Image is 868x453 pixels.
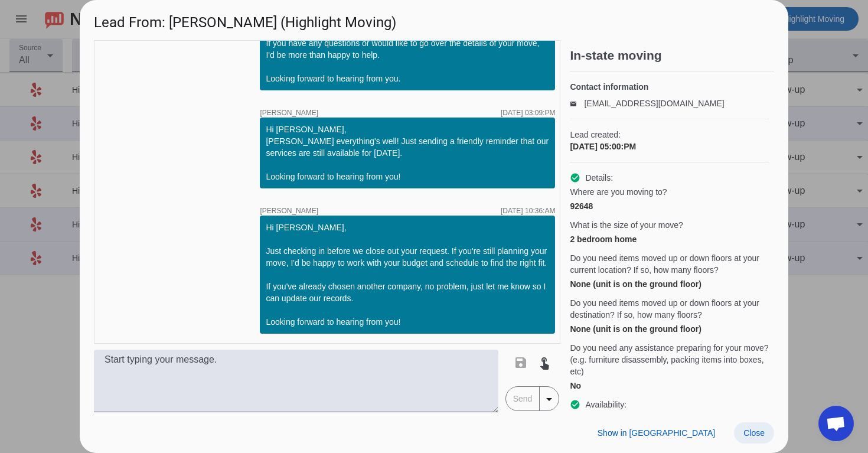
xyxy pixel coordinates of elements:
[570,200,769,212] div: 92648
[585,399,626,410] span: Availability:
[588,422,725,444] button: Show in [GEOGRAPHIC_DATA]
[570,50,774,61] h2: In-state moving
[570,100,584,106] mat-icon: email
[570,233,769,245] div: 2 bedroom home
[570,380,769,392] div: No
[537,356,552,370] mat-icon: touch_app
[266,221,549,328] div: Hi [PERSON_NAME], Just checking in before we close out your request. If you're still planning you...
[585,172,613,184] span: Details:
[570,219,683,231] span: What is the size of your move?
[734,422,774,444] button: Close
[584,99,724,108] a: [EMAIL_ADDRESS][DOMAIN_NAME]
[542,392,556,406] mat-icon: arrow_drop_down
[570,297,769,321] span: Do you need items moved up or down floors at your destination? If so, how many floors?
[570,399,580,410] mat-icon: check_circle
[570,186,667,198] span: Where are you moving to?
[260,109,318,116] span: [PERSON_NAME]
[570,323,769,335] div: None (unit is on the ground floor)
[570,141,769,152] div: [DATE] 05:00:PM
[743,428,765,438] span: Close
[570,278,769,290] div: None (unit is on the ground floor)
[570,81,769,93] h4: Contact information
[266,123,549,182] div: Hi [PERSON_NAME], [PERSON_NAME] everything's well! Just sending a friendly reminder that our serv...
[818,406,854,441] div: Open chat
[570,172,580,183] mat-icon: check_circle
[570,252,769,276] span: Do you need items moved up or down floors at your current location? If so, how many floors?
[598,428,715,438] span: Show in [GEOGRAPHIC_DATA]
[501,109,555,116] div: [DATE] 03:09:PM
[501,207,555,214] div: [DATE] 10:36:AM
[570,129,769,141] span: Lead created:
[260,207,318,214] span: [PERSON_NAME]
[570,342,769,377] span: Do you need any assistance preparing for your move? (e.g. furniture disassembly, packing items in...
